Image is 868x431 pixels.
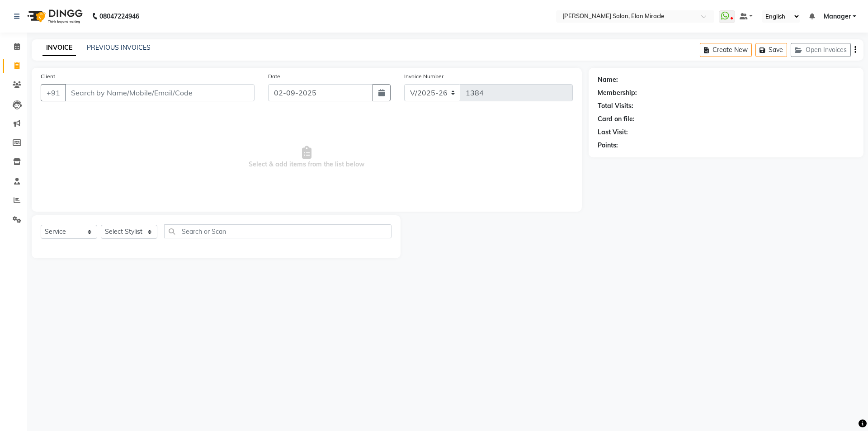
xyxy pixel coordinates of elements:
[598,141,618,150] div: Points:
[41,72,55,81] label: Client
[65,84,255,101] input: Search by Name/Mobile/Email/Code
[824,12,851,21] span: Manager
[791,43,851,57] button: Open Invoices
[700,43,752,57] button: Create New
[164,224,392,238] input: Search or Scan
[87,43,151,52] a: PREVIOUS INVOICES
[598,114,635,124] div: Card on file:
[41,84,66,101] button: +91
[99,4,139,29] b: 08047224946
[23,4,85,29] img: logo
[42,40,76,56] a: INVOICE
[598,75,618,85] div: Name:
[598,88,637,98] div: Membership:
[755,43,787,57] button: Save
[41,112,573,203] span: Select & add items from the list below
[404,72,443,81] label: Invoice Number
[598,101,633,111] div: Total Visits:
[268,72,280,81] label: Date
[598,128,628,137] div: Last Visit:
